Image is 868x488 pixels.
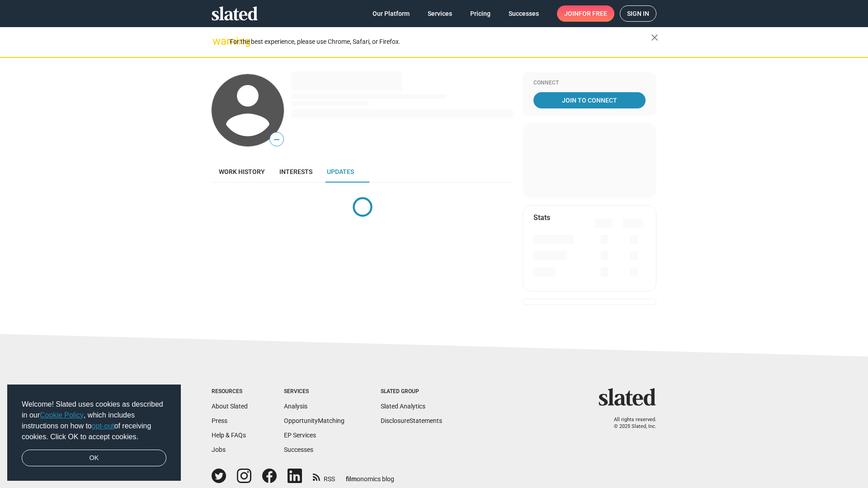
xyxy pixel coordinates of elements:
span: Sign in [627,6,649,21]
p: All rights reserved. © 2025 Slated, Inc. [604,417,656,430]
a: opt-out [92,422,114,430]
a: Join To Connect [533,92,646,108]
a: filmonomics blog [346,468,394,483]
a: Work history [212,161,272,183]
a: Our Platform [365,5,417,22]
span: Updates [327,168,354,175]
a: Pricing [463,5,498,22]
a: Updates [320,161,361,183]
a: Slated Analytics [381,403,425,410]
a: DisclosureStatements [381,417,442,424]
a: Sign in [620,5,656,22]
a: Press [212,417,227,424]
div: Resources [212,388,248,395]
mat-card-title: Stats [533,213,550,222]
mat-icon: warning [212,36,223,47]
a: Successes [284,446,313,453]
div: Services [284,388,344,395]
span: Interests [279,168,312,175]
a: Interests [272,161,320,183]
div: For the best experience, please use Chrome, Safari, or Firefox. [230,36,651,48]
span: Successes [509,5,539,22]
span: Services [428,5,452,22]
span: Join To Connect [535,92,644,108]
mat-icon: close [649,32,660,43]
a: RSS [313,469,335,483]
a: OpportunityMatching [284,417,344,424]
a: Joinfor free [557,5,614,22]
a: dismiss cookie message [22,450,166,467]
a: EP Services [284,432,316,439]
div: Slated Group [381,388,442,395]
span: Work history [219,168,265,175]
a: About Slated [212,403,248,410]
span: Pricing [470,5,491,22]
span: Join [564,5,607,22]
span: — [270,134,283,145]
a: Successes [501,5,546,22]
a: Jobs [212,446,226,453]
div: Connect [533,80,646,87]
a: Analysis [284,403,307,410]
span: film [346,475,357,483]
span: for free [579,5,607,22]
span: Our Platform [373,5,410,22]
a: Help & FAQs [212,432,246,439]
a: Cookie Policy [40,411,84,419]
div: cookieconsent [7,385,181,481]
span: Welcome! Slated uses cookies as described in our , which includes instructions on how to of recei... [22,399,166,442]
a: Services [420,5,459,22]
